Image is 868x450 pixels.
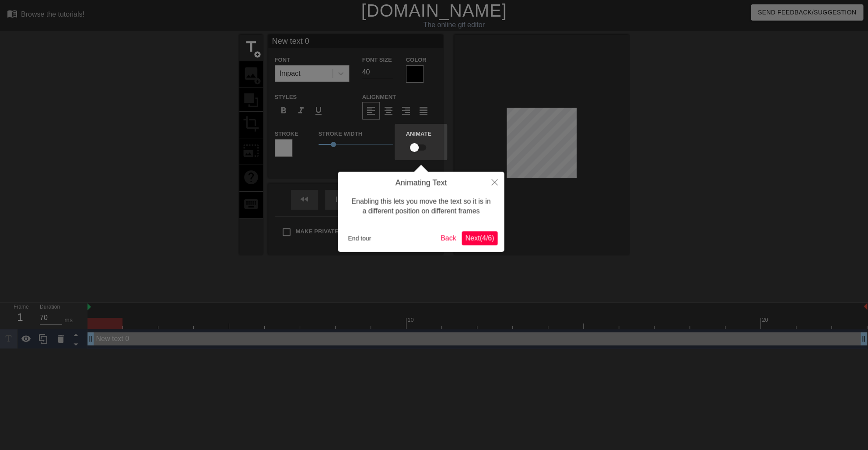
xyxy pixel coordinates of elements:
button: Next [462,232,497,246]
button: Close [485,172,504,192]
button: Back [437,232,460,246]
span: Next ( 4 / 6 ) [465,235,494,242]
button: End tour [344,232,374,245]
div: Enabling this lets you move the text so it is in a different position on different frames [344,188,497,225]
h4: Animating Text [344,178,497,188]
